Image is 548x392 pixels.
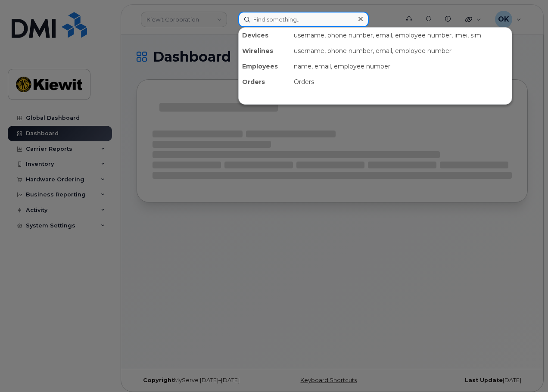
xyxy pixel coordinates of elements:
[239,28,290,43] div: Devices
[290,43,512,59] div: username, phone number, email, employee number
[290,59,512,74] div: name, email, employee number
[239,74,290,90] div: Orders
[239,59,290,74] div: Employees
[290,28,512,43] div: username, phone number, email, employee number, imei, sim
[511,355,542,386] iframe: Messenger Launcher
[239,43,290,59] div: Wirelines
[290,74,512,90] div: Orders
